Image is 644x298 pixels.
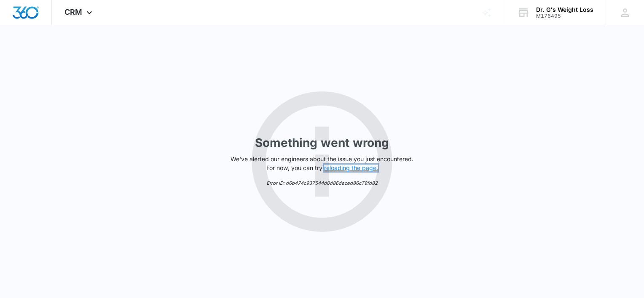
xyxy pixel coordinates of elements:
[536,6,593,13] div: account name
[227,154,417,172] p: We've alerted our engineers about the issue you just encountered. For now, you can try
[255,134,389,152] h1: Something went wrong
[536,13,593,19] div: account id
[266,180,378,186] em: Error ID: d6b474c937544d0d86deced86c79fd82
[324,165,378,171] button: reloading the page.
[64,8,82,16] span: CRM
